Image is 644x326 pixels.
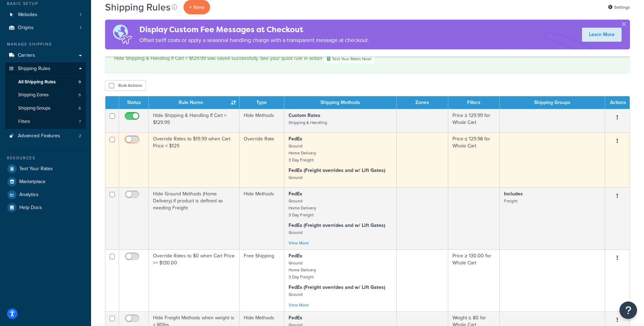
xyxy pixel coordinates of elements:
[289,143,316,163] small: Ground Home Delivery 3 Day Freight
[289,291,303,298] small: Ground
[605,96,630,109] th: Actions
[149,132,240,187] td: Override Rates to $19.99 when Cart Price < $129
[289,174,303,181] small: Ground
[504,198,517,204] small: Freight
[240,187,284,249] td: Hide Methods
[240,249,284,311] td: Free Shipping
[289,314,302,321] strong: FedEx
[5,130,86,143] li: Advanced Features
[80,25,81,31] span: 1
[5,1,86,7] div: Basic Setup
[149,187,240,249] td: Hide Ground Methods (Home Delivery) if product is defined as needing Freight
[119,96,149,109] th: Status
[289,112,320,119] strong: Custom Rates
[5,8,86,21] li: Websites
[448,132,500,187] td: Price ≤ 129.98 for Whole Cart
[448,109,500,132] td: Price ≥ 129.99 for Whole Cart
[18,133,60,139] span: Advanced Features
[5,188,86,201] a: Analytics
[19,179,46,185] span: Marketplace
[5,62,86,129] li: Shipping Rules
[18,66,50,72] span: Shipping Rules
[114,54,621,64] div: Hide Shipping & Handling If Cart > $129.99 was saved successfully. See your quick rule in action
[19,166,53,172] span: Test Your Rates
[5,21,86,34] li: Origins
[5,8,86,21] a: Websites 1
[5,76,86,89] li: All Shipping Rules
[19,205,42,211] span: Help Docs
[5,162,86,175] a: Test Your Rates
[149,96,240,109] th: Rule Name : activate to sort column ascending
[448,249,500,311] td: Price ≥ 130.00 for Whole Cart
[289,190,302,197] strong: FedEx
[504,190,523,197] strong: Includes
[500,96,605,109] th: Shipping Groups
[18,119,30,125] span: Filters
[619,301,637,319] button: Open Resource Center
[149,109,240,132] td: Hide Shipping & Handling If Cart > $129.99
[289,167,385,174] strong: FedEx (Freight overrides and w/ Lift Gates)
[323,54,375,64] a: Test Your Rates Now!
[289,302,309,308] a: View More
[5,155,86,161] div: Resources
[139,24,369,35] h4: Display Custom Fee Messages at Checkout
[79,119,81,125] span: 7
[5,41,86,47] div: Manage Shipping
[289,284,385,291] strong: FedEx (Freight overrides and w/ Lift Gates)
[5,201,86,214] a: Help Docs
[18,79,56,85] span: All Shipping Rules
[618,54,621,59] a: ×
[78,92,81,98] span: 6
[240,109,284,132] td: Hide Methods
[80,12,81,18] span: 1
[289,229,303,236] small: Ground
[19,192,39,198] span: Analytics
[240,132,284,187] td: Override Rate
[289,222,385,229] strong: FedEx (Freight overrides and w/ Lift Gates)
[78,105,81,111] span: 6
[5,89,86,102] li: Shipping Zones
[289,260,316,280] small: Ground Home Delivery 3 Day Freight
[18,12,37,18] span: Websites
[105,0,171,14] h1: Shipping Rules
[397,96,448,109] th: Zones
[284,96,397,109] th: Shipping Methods
[5,115,86,128] li: Filters
[5,89,86,102] a: Shipping Zones 6
[5,62,86,75] a: Shipping Rules
[289,252,302,259] strong: FedEx
[608,2,630,12] a: Settings
[240,96,284,109] th: Type
[448,96,500,109] th: Filters
[139,35,369,45] p: Offset tariff costs or apply a seasonal handling charge with a transparent message at checkout.
[78,79,81,85] span: 9
[5,102,86,115] li: Shipping Groups
[18,25,34,31] span: Origins
[5,49,86,62] a: Carriers
[105,80,146,91] button: Bulk Actions
[289,198,316,218] small: Ground Home Delivery 3 Day Freight
[105,20,139,49] img: duties-banner-06bc72dcb5fe05cb3f9472aba00be2ae8eb53ab6f0d8bb03d382ba314ac3c341.png
[582,28,622,42] a: Learn More
[289,119,327,126] small: Shipping & Handling
[149,249,240,311] td: Override Rates to $0 when Cart Price >= $130.00
[5,130,86,143] a: Advanced Features 2
[18,105,50,111] span: Shipping Groups
[5,76,86,89] a: All Shipping Rules 9
[79,133,81,139] span: 2
[5,115,86,128] a: Filters 7
[18,92,49,98] span: Shipping Zones
[5,175,86,188] a: Marketplace
[5,102,86,115] a: Shipping Groups 6
[5,21,86,34] a: Origins 1
[289,240,309,246] a: View More
[289,135,302,143] strong: FedEx
[18,53,35,58] span: Carriers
